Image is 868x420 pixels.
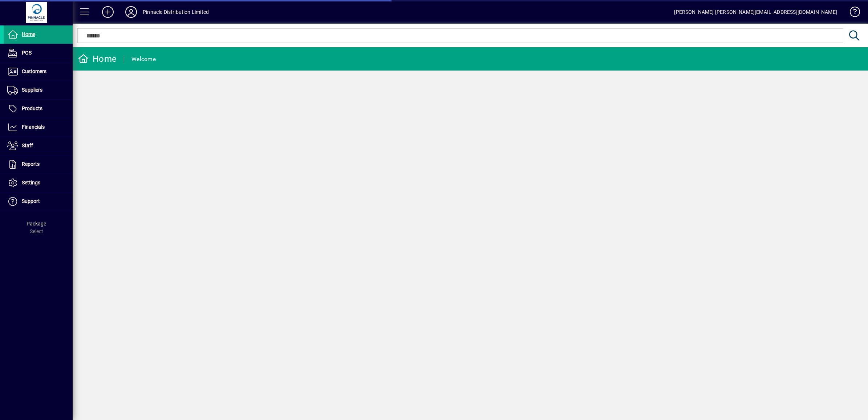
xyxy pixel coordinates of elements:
[22,143,33,148] span: Staff
[22,161,40,167] span: Reports
[22,124,45,130] span: Financials
[22,180,40,185] span: Settings
[4,63,73,81] a: Customers
[22,50,32,56] span: POS
[4,174,73,192] a: Settings
[4,155,73,173] a: Reports
[27,221,46,227] span: Package
[4,192,73,211] a: Support
[119,5,143,19] button: Profile
[674,6,837,18] div: [PERSON_NAME] [PERSON_NAME][EMAIL_ADDRESS][DOMAIN_NAME]
[4,118,73,136] a: Financials
[844,1,859,25] a: Knowledge Base
[4,100,73,118] a: Products
[22,87,42,93] span: Suppliers
[78,53,117,65] div: Home
[22,198,40,204] span: Support
[96,5,119,19] button: Add
[131,53,156,65] div: Welcome
[22,31,35,37] span: Home
[22,68,46,74] span: Customers
[4,137,73,155] a: Staff
[4,44,73,62] a: POS
[4,81,73,99] a: Suppliers
[22,105,42,111] span: Products
[143,6,209,18] div: Pinnacle Distribution Limited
